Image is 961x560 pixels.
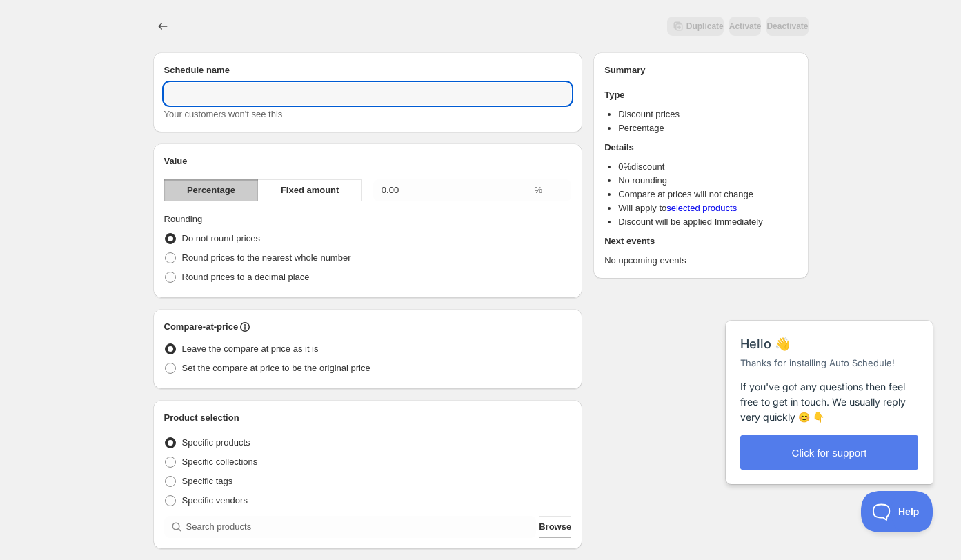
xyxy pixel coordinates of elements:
[182,437,250,448] span: Specific products
[618,108,797,121] li: Discount prices
[281,183,339,197] span: Fixed amount
[861,491,933,532] iframe: Help Scout Beacon - Open
[164,154,572,168] h2: Value
[164,109,283,119] span: Your customers won't see this
[604,88,797,102] h2: Type
[257,179,361,201] button: Fixed amount
[618,201,797,215] li: Will apply to
[604,63,797,77] h2: Summary
[604,141,797,154] h2: Details
[535,185,543,195] span: %
[182,233,260,243] span: Do not round prices
[182,363,370,373] span: Set the compare at price to be the original price
[618,121,797,135] li: Percentage
[618,160,797,174] li: 0 % discount
[182,495,248,506] span: Specific vendors
[182,343,319,354] span: Leave the compare at price as it is
[164,411,572,425] h2: Product selection
[182,476,233,486] span: Specific tags
[539,520,571,534] span: Browse
[153,17,172,36] button: Schedules
[666,203,737,213] a: selected products
[186,516,537,538] input: Search products
[539,516,571,538] button: Browse
[164,320,239,334] h2: Compare-at-price
[187,183,235,197] span: Percentage
[618,174,797,188] li: No rounding
[604,254,797,268] p: No upcoming events
[164,63,572,77] h2: Schedule name
[182,252,351,263] span: Round prices to the nearest whole number
[164,214,203,224] span: Rounding
[719,287,941,491] iframe: Help Scout Beacon - Messages and Notifications
[604,234,797,248] h2: Next events
[182,272,310,282] span: Round prices to a decimal place
[164,179,259,201] button: Percentage
[618,215,797,229] li: Discount will be applied Immediately
[618,188,797,201] li: Compare at prices will not change
[182,457,258,467] span: Specific collections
